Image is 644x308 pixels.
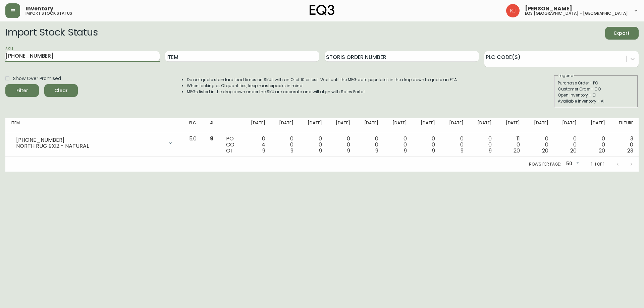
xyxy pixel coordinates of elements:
[5,118,184,133] th: Item
[558,80,634,86] div: Purchase Order - PO
[13,75,61,82] span: Show Over Promised
[361,136,378,154] div: 0 0
[412,118,440,133] th: [DATE]
[205,118,221,133] th: AI
[525,118,553,133] th: [DATE]
[432,147,435,155] span: 9
[558,98,634,104] div: Available Inventory - AI
[356,118,384,133] th: [DATE]
[5,84,39,97] button: Filter
[525,11,628,15] h5: eq3 [GEOGRAPHIC_DATA] - [GEOGRAPHIC_DATA]
[591,161,604,167] p: 1-1 of 1
[299,118,327,133] th: [DATE]
[542,147,548,155] span: 20
[506,4,520,17] img: 24a625d34e264d2520941288c4a55f8e
[347,147,350,155] span: 9
[25,6,53,11] span: Inventory
[389,136,407,154] div: 0 0
[558,86,634,92] div: Customer Order - CO
[404,147,407,155] span: 9
[319,147,322,155] span: 9
[226,136,237,154] div: PO CO
[384,118,412,133] th: [DATE]
[226,147,232,155] span: OI
[610,118,639,133] th: Future
[50,86,72,95] span: Clear
[605,27,639,40] button: Export
[242,118,270,133] th: [DATE]
[310,5,334,15] img: logo
[262,147,265,155] span: 9
[531,136,548,154] div: 0 0
[469,118,497,133] th: [DATE]
[616,136,633,154] div: 3 0
[290,147,293,155] span: 9
[327,118,355,133] th: [DATE]
[25,11,72,15] h5: import stock status
[418,136,435,154] div: 0 0
[587,136,605,154] div: 0 0
[446,136,463,154] div: 0 0
[514,147,520,155] span: 20
[474,136,492,154] div: 0 0
[559,136,577,154] div: 0 0
[461,147,464,155] span: 9
[187,77,458,83] li: Do not quote standard lead times on SKUs with an OI of 10 or less. Wait until the MFG date popula...
[563,159,580,170] div: 50
[440,118,469,133] th: [DATE]
[304,136,322,154] div: 0 0
[627,147,633,155] span: 23
[248,136,265,154] div: 0 4
[554,118,582,133] th: [DATE]
[570,147,577,155] span: 20
[599,147,605,155] span: 20
[502,136,520,154] div: 11 0
[529,161,561,167] p: Rows per page:
[210,135,214,142] span: 9
[332,136,350,154] div: 0 0
[582,118,610,133] th: [DATE]
[44,84,78,97] button: Clear
[5,27,98,40] h2: Import Stock Status
[16,137,164,143] div: [PHONE_NUMBER]
[271,118,299,133] th: [DATE]
[558,73,574,79] legend: Legend
[187,89,458,95] li: MFGs listed in the drop down under the SKU are accurate and will align with Sales Portal.
[375,147,378,155] span: 9
[497,118,525,133] th: [DATE]
[489,147,492,155] span: 9
[16,143,164,149] div: NORTH RUG 9X12 - NATURAL
[184,133,205,157] td: 5.0
[184,118,205,133] th: PLC
[610,29,633,38] span: Export
[187,83,458,89] li: When looking at OI quantities, keep masterpacks in mind.
[11,136,178,150] div: [PHONE_NUMBER]NORTH RUG 9X12 - NATURAL
[558,92,634,98] div: Open Inventory - OI
[525,6,572,11] span: [PERSON_NAME]
[276,136,293,154] div: 0 0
